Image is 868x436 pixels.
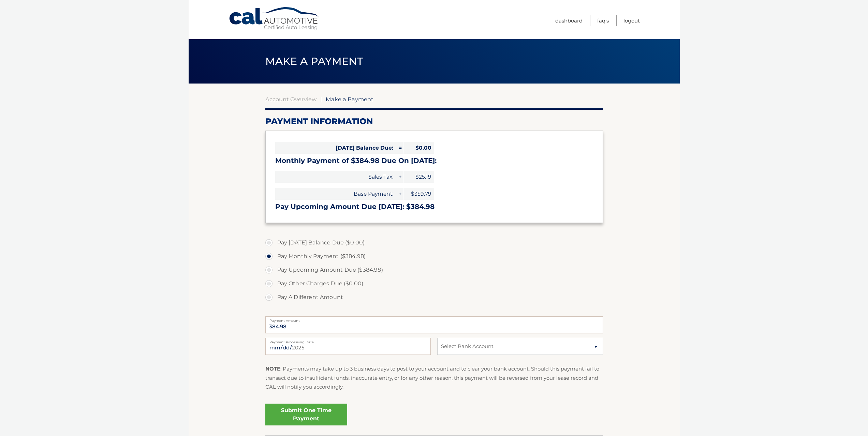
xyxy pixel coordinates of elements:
a: Dashboard [555,15,583,26]
span: Make a Payment [265,55,363,67]
a: Submit One Time Payment [265,404,347,425]
span: Make a Payment [326,96,373,103]
label: Pay A Different Amount [265,290,603,304]
span: Base Payment: [275,188,396,200]
span: $25.19 [403,171,434,183]
span: [DATE] Balance Due: [275,142,396,154]
span: | [320,96,322,103]
label: Pay Other Charges Due ($0.00) [265,277,603,290]
label: Pay Monthly Payment ($384.98) [265,250,603,263]
span: $359.79 [403,188,434,200]
p: : Payments may take up to 3 business days to post to your account and to clear your bank account.... [265,364,603,391]
input: Payment Amount [265,316,603,333]
span: + [396,171,403,183]
a: Logout [623,15,640,26]
span: = [396,142,403,154]
h3: Pay Upcoming Amount Due [DATE]: $384.98 [275,202,593,211]
label: Pay Upcoming Amount Due ($384.98) [265,263,603,277]
span: $0.00 [403,142,434,154]
h2: Payment Information [265,116,603,126]
a: FAQ's [597,15,609,26]
a: Account Overview [265,96,317,103]
input: Payment Date [265,338,431,355]
span: + [396,188,403,200]
label: Payment Processing Date [265,338,431,343]
strong: NOTE [265,365,280,372]
a: Cal Automotive [229,7,321,31]
h3: Monthly Payment of $384.98 Due On [DATE]: [275,156,593,165]
label: Pay [DATE] Balance Due ($0.00) [265,236,603,250]
span: Sales Tax: [275,171,396,183]
label: Payment Amount [265,316,603,322]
